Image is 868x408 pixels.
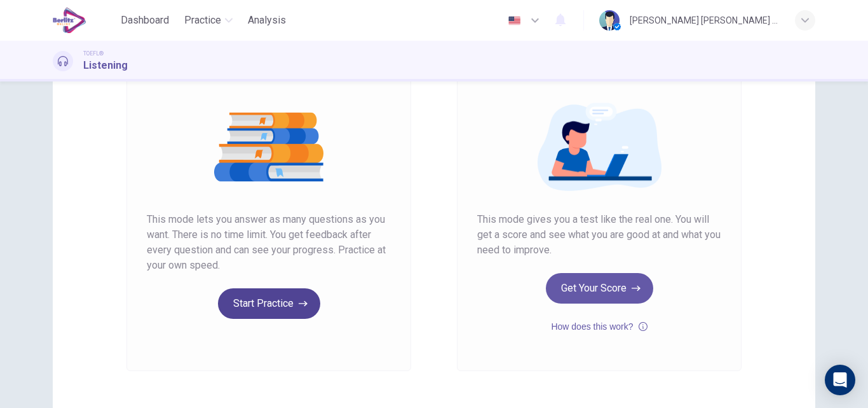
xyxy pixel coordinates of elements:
img: EduSynch logo [53,8,86,33]
button: Analysis [243,9,291,32]
span: TOEFL® [83,49,104,58]
div: [PERSON_NAME] [PERSON_NAME] Toledo [630,13,780,28]
button: Get Your Score [546,273,653,304]
button: Dashboard [116,9,174,32]
span: This mode gives you a test like the real one. You will get a score and see what you are good at a... [477,212,721,258]
button: Start Practice [218,288,320,319]
div: Open Intercom Messenger [825,365,855,395]
span: Practice [184,13,221,28]
h1: Listening [83,58,128,73]
img: en [506,16,522,25]
button: Practice [179,9,238,32]
a: EduSynch logo [53,8,116,33]
span: This mode lets you answer as many questions as you want. There is no time limit. You get feedback... [147,212,391,273]
span: Analysis [248,13,286,28]
button: How does this work? [551,319,647,334]
img: Profile picture [599,10,620,31]
span: Dashboard [121,13,169,28]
